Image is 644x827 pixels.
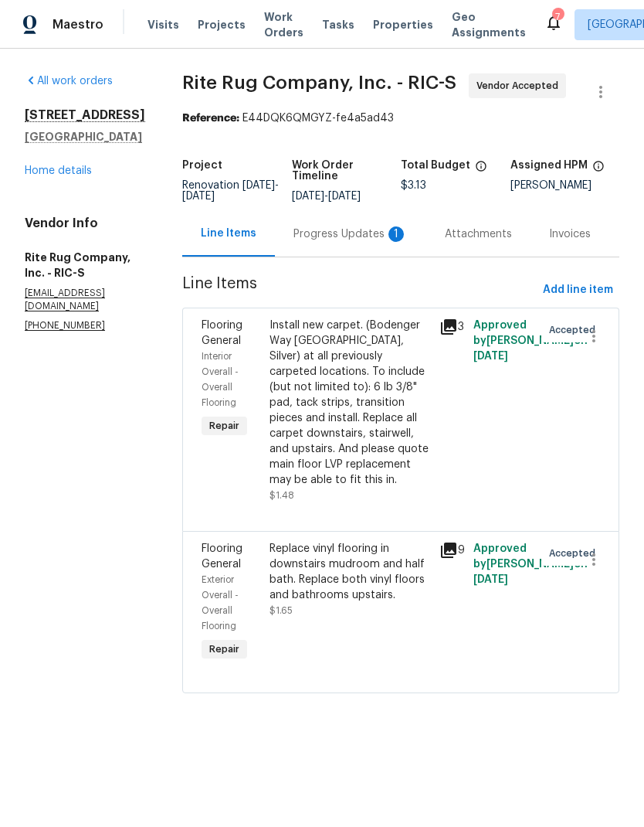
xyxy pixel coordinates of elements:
[182,276,537,305] span: Line Items
[292,191,361,202] span: -
[202,575,239,631] span: Exterior Overall - Overall Flooring
[25,76,113,87] a: All work orders
[452,9,526,40] span: Geo Assignments
[592,160,605,180] span: The hpm assigned to this work order.
[439,541,464,560] div: 9
[373,17,433,32] span: Properties
[25,250,145,281] h5: Rite Rug Company, Inc. - RIC-S
[53,17,103,32] span: Maestro
[182,111,619,126] div: E44DQK6QMGYZ-fe4a5ad43
[25,165,92,176] a: Home details
[293,226,408,242] div: Progress Updates
[182,180,279,202] span: -
[182,113,239,124] b: Reference:
[292,160,402,182] h5: Work Order Timeline
[202,543,242,570] span: Flooring General
[182,191,215,202] span: [DATE]
[473,320,588,362] span: Approved by [PERSON_NAME] on
[203,418,246,434] span: Repair
[269,606,293,615] span: $1.65
[388,226,404,242] div: 1
[322,19,354,30] span: Tasks
[182,160,222,171] h5: Project
[201,226,256,241] div: Line Items
[549,226,591,242] div: Invoices
[202,320,242,346] span: Flooring General
[328,191,361,202] span: [DATE]
[25,216,145,231] h4: Vendor Info
[510,180,620,191] div: [PERSON_NAME]
[543,281,613,300] span: Add line item
[439,318,464,336] div: 3
[475,160,487,180] span: The total cost of line items that have been proposed by Opendoor. This sum includes line items th...
[292,191,324,202] span: [DATE]
[401,180,426,191] span: $3.13
[445,226,512,242] div: Attachments
[549,322,602,338] span: Accepted
[401,160,470,171] h5: Total Budget
[473,543,588,585] span: Approved by [PERSON_NAME] on
[242,180,275,191] span: [DATE]
[198,17,246,32] span: Projects
[203,642,246,657] span: Repair
[269,541,430,603] div: Replace vinyl flooring in downstairs mudroom and half bath. Replace both vinyl floors and bathroo...
[264,9,303,40] span: Work Orders
[202,352,239,407] span: Interior Overall - Overall Flooring
[269,491,294,500] span: $1.48
[473,351,508,362] span: [DATE]
[552,9,563,25] div: 7
[476,78,564,94] span: Vendor Accepted
[182,73,456,92] span: Rite Rug Company, Inc. - RIC-S
[147,17,179,32] span: Visits
[549,546,602,561] span: Accepted
[473,574,508,585] span: [DATE]
[537,276,619,305] button: Add line item
[182,180,279,202] span: Renovation
[269,318,430,488] div: Install new carpet. (Bodenger Way [GEOGRAPHIC_DATA], Silver) at all previously carpeted locations...
[510,160,588,171] h5: Assigned HPM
